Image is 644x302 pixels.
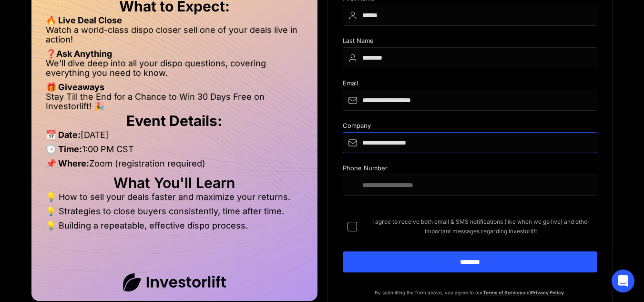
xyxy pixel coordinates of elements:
[343,122,597,132] div: Company
[46,158,89,168] strong: 📌 Where:
[46,130,303,145] li: [DATE]
[46,82,104,92] strong: 🎁 Giveaways
[46,192,303,207] li: 💡 How to sell your deals faster and maximize your returns.
[46,159,303,173] li: Zoom (registration required)
[46,49,112,59] strong: ❓Ask Anything
[343,37,597,47] div: Last Name
[46,15,122,25] strong: 🔥 Live Deal Close
[46,207,303,221] li: 💡 Strategies to close buyers consistently, time after time.
[46,145,303,159] li: 1:00 PM CST
[343,80,597,90] div: Email
[531,290,564,295] a: Privacy Policy
[483,290,522,295] a: Terms of Service
[46,130,81,140] strong: 📅 Date:
[343,288,597,297] p: By submitting the form above, you agree to our and .
[46,178,303,187] h2: What You'll Learn
[46,221,303,230] li: 💡 Building a repeatable, effective dispo process.
[46,25,303,49] li: Watch a world-class dispo closer sell one of your deals live in action!
[343,165,597,175] div: Phone Number
[46,92,303,111] li: Stay Till the End for a Chance to Win 30 Days Free on Investorlift! 🎉
[46,144,82,154] strong: 🕒 Time:
[365,217,597,236] span: I agree to receive both email & SMS notifications (like when we go live) and other important mess...
[46,59,303,83] li: We’ll dive deep into all your dispo questions, covering everything you need to know.
[612,270,634,292] div: Open Intercom Messenger
[126,112,222,129] strong: Event Details:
